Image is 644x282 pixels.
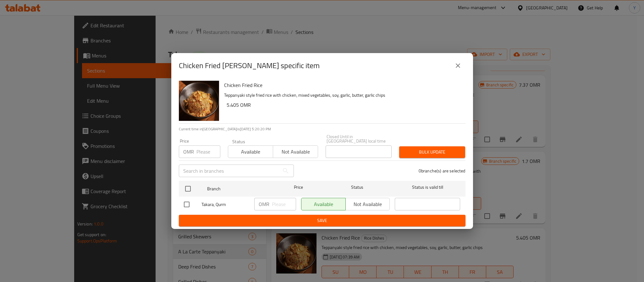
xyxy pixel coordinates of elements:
[224,81,460,89] h6: Chicken Fried Rice
[207,185,272,193] span: Branch
[273,145,318,158] button: Not available
[278,183,319,191] span: Price
[228,145,273,158] button: Available
[419,168,465,174] p: 0 branche(s) are selected
[276,147,316,156] span: Not available
[224,91,460,99] p: Teppanyaki style fried rice with chicken, mixed vegetables, soy, garlic, butter, garlic chips
[184,217,460,225] span: Save
[179,126,465,132] p: Current time in [GEOGRAPHIC_DATA] is [DATE] 5:20:20 PM
[196,145,220,158] input: Please enter price
[179,61,320,71] h2: Chicken Fried [PERSON_NAME] specific item
[179,81,219,121] img: Chicken Fried Rice
[179,165,279,177] input: Search in branches
[201,201,249,209] span: Takara, Qurm
[399,146,465,158] button: Bulk update
[404,148,460,156] span: Bulk update
[272,198,296,210] input: Please enter price
[324,183,390,191] span: Status
[395,183,460,191] span: Status is valid till
[259,200,269,208] p: OMR
[231,147,271,156] span: Available
[183,148,194,155] p: OMR
[227,100,460,109] h6: 5.405 OMR
[179,215,465,226] button: Save
[450,58,465,73] button: close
